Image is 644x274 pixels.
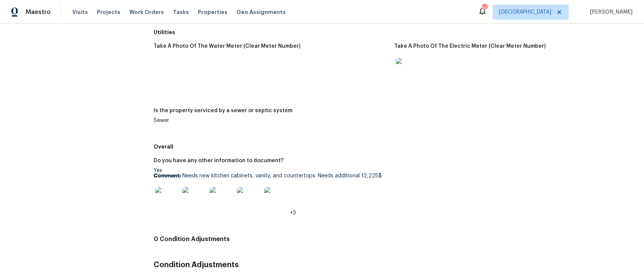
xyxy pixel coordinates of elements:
[499,8,551,16] span: [GEOGRAPHIC_DATA]
[482,5,487,12] div: 51
[154,173,388,178] p: Needs new kitchen cabinets, vanity, and countertops. Needs additional 12,225$
[154,118,388,123] div: Sewer
[394,44,546,49] h5: Take A Photo Of The Electric Meter (Clear Meter Number)
[154,143,635,150] h5: Overall
[154,158,283,163] h5: Do you have any other information to document?
[154,168,388,216] div: Yes
[154,44,300,49] h5: Take A Photo Of The Water Meter (Clear Meter Number)
[154,173,181,178] b: Comment:
[154,108,292,113] h5: Is the property serviced by a sewer or septic system
[587,8,633,16] span: [PERSON_NAME]
[290,210,296,216] span: +3
[72,8,88,16] span: Visits
[198,8,227,16] span: Properties
[173,9,189,15] span: Tasks
[26,8,51,16] span: Maestro
[154,261,635,269] h3: Condition Adjustments
[154,235,635,243] h4: 0 Condition Adjustments
[236,8,286,16] span: Geo Assignments
[129,8,164,16] span: Work Orders
[97,8,120,16] span: Projects
[154,28,635,36] h5: Utilities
